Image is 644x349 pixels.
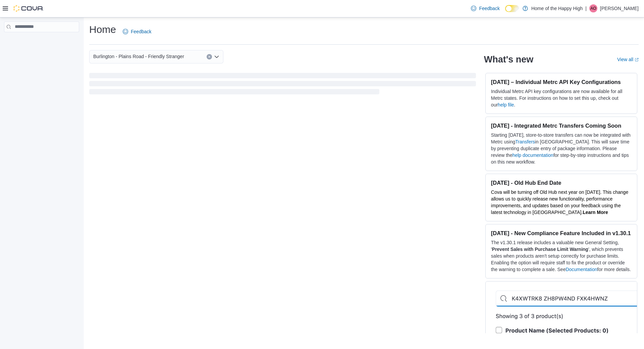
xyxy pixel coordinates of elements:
[468,2,502,15] a: Feedback
[498,102,514,107] a: help file
[531,4,583,12] p: Home of the Happy High
[93,52,184,60] span: Burlington - Plains Road - Friendly Stranger
[491,189,628,215] span: Cova will be turning off Old Hub next year on [DATE]. This change allows us to quickly release ne...
[214,54,219,59] button: Open list of options
[589,4,597,12] div: Alex Omiotek
[89,74,476,96] span: Loading
[590,4,596,12] span: AO
[491,230,632,236] h3: [DATE] - New Compliance Feature Included in v1.30.1
[207,54,212,59] button: Clear input
[505,5,519,12] input: Dark Mode
[491,79,632,85] h3: [DATE] – Individual Metrc API Key Configurations
[131,28,151,35] span: Feedback
[513,152,553,158] a: help documentation
[491,239,632,273] p: The v1.30.1 release includes a valuable new General Setting, ' ', which prevents sales when produ...
[4,34,79,50] nav: Complex example
[515,139,535,144] a: Transfers
[120,25,154,38] a: Feedback
[491,179,632,186] h3: [DATE] - Old Hub End Date
[635,58,639,62] svg: External link
[492,247,588,252] strong: Prevent Sales with Purchase Limit Warning
[491,88,632,108] p: Individual Metrc API key configurations are now available for all Metrc states. For instructions ...
[13,5,44,12] img: Cova
[89,23,116,36] h1: Home
[585,4,587,12] p: |
[617,57,639,62] a: View allExternal link
[566,267,597,272] a: Documentation
[491,132,632,165] p: Starting [DATE], store-to-store transfers can now be integrated with Metrc using in [GEOGRAPHIC_D...
[583,210,608,215] a: Learn More
[600,4,639,12] p: [PERSON_NAME]
[484,54,533,65] h2: What's new
[479,5,499,12] span: Feedback
[491,122,632,129] h3: [DATE] - Integrated Metrc Transfers Coming Soon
